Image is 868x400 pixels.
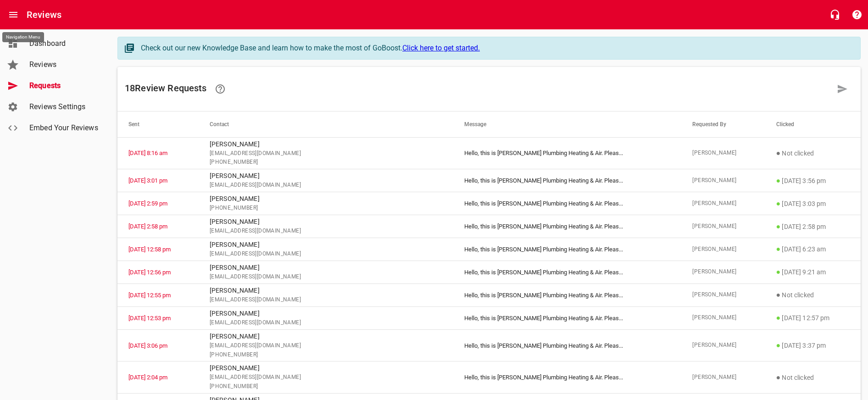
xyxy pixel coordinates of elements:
[128,200,167,207] a: [DATE] 2:59 pm
[210,149,442,158] span: [EMAIL_ADDRESS][DOMAIN_NAME]
[125,78,831,100] h6: 18 Review Request s
[210,363,442,373] p: [PERSON_NAME]
[776,149,781,157] span: ●
[199,111,453,137] th: Contact
[453,215,682,238] td: Hello, this is [PERSON_NAME] Plumbing Heating & Air. Pleas ...
[128,374,167,381] a: [DATE] 2:04 pm
[29,59,99,70] span: Reviews
[128,292,171,299] a: [DATE] 12:55 pm
[692,149,754,158] span: [PERSON_NAME]
[210,171,442,181] p: [PERSON_NAME]
[692,373,754,382] span: [PERSON_NAME]
[776,341,781,350] span: ●
[210,309,442,318] p: [PERSON_NAME]
[776,289,850,300] p: Not clicked
[453,169,682,192] td: Hello, this is [PERSON_NAME] Plumbing Heating & Air. Pleas ...
[776,244,781,253] span: ●
[210,181,442,190] span: [EMAIL_ADDRESS][DOMAIN_NAME]
[210,350,442,360] span: [PHONE_NUMBER]
[128,177,167,184] a: [DATE] 3:01 pm
[776,222,781,231] span: ●
[692,341,754,350] span: [PERSON_NAME]
[128,342,167,349] a: [DATE] 3:06 pm
[2,4,24,26] button: Open drawer
[141,43,851,54] div: Check out our new Knowledge Base and learn how to make the most of GoBoost.
[210,227,442,236] span: [EMAIL_ADDRESS][DOMAIN_NAME]
[776,267,850,278] p: [DATE] 9:21 am
[453,306,682,329] td: Hello, this is [PERSON_NAME] Plumbing Heating & Air. Pleas ...
[776,244,850,255] p: [DATE] 6:23 am
[210,240,442,250] p: [PERSON_NAME]
[453,283,682,306] td: Hello, this is [PERSON_NAME] Plumbing Heating & Air. Pleas ...
[210,194,442,204] p: [PERSON_NAME]
[831,78,853,100] a: Request a review
[692,199,754,208] span: [PERSON_NAME]
[776,267,781,276] span: ●
[776,313,781,322] span: ●
[692,176,754,185] span: [PERSON_NAME]
[128,150,167,156] a: [DATE] 8:16 am
[210,139,442,149] p: [PERSON_NAME]
[776,373,781,382] span: ●
[824,4,846,26] button: Live Chat
[846,4,868,26] button: Support Portal
[128,269,171,276] a: [DATE] 12:56 pm
[453,192,682,215] td: Hello, this is [PERSON_NAME] Plumbing Heating & Air. Pleas ...
[776,290,781,299] span: ●
[210,204,442,213] span: [PHONE_NUMBER]
[776,175,850,186] p: [DATE] 3:56 pm
[29,122,99,133] span: Embed Your Reviews
[210,373,442,382] span: [EMAIL_ADDRESS][DOMAIN_NAME]
[776,340,850,351] p: [DATE] 3:37 pm
[776,148,850,159] p: Not clicked
[210,250,442,259] span: [EMAIL_ADDRESS][DOMAIN_NAME]
[453,329,682,361] td: Hello, this is [PERSON_NAME] Plumbing Heating & Air. Pleas ...
[128,246,171,253] a: [DATE] 12:58 pm
[776,312,850,323] p: [DATE] 12:57 pm
[453,137,682,169] td: Hello, this is [PERSON_NAME] Plumbing Heating & Air. Pleas ...
[453,111,682,137] th: Message
[29,80,99,91] span: Requests
[765,111,861,137] th: Clicked
[210,332,442,341] p: [PERSON_NAME]
[692,267,754,277] span: [PERSON_NAME]
[210,272,442,282] span: [EMAIL_ADDRESS][DOMAIN_NAME]
[29,38,99,49] span: Dashboard
[692,222,754,231] span: [PERSON_NAME]
[402,44,480,52] a: Click here to get started.
[776,372,850,383] p: Not clicked
[776,221,850,232] p: [DATE] 2:58 pm
[210,318,442,328] span: [EMAIL_ADDRESS][DOMAIN_NAME]
[776,176,781,185] span: ●
[776,198,850,209] p: [DATE] 3:03 pm
[210,286,442,295] p: [PERSON_NAME]
[210,217,442,227] p: [PERSON_NAME]
[210,263,442,272] p: [PERSON_NAME]
[27,7,61,22] h6: Reviews
[453,361,682,394] td: Hello, this is [PERSON_NAME] Plumbing Heating & Air. Pleas ...
[210,341,442,350] span: [EMAIL_ADDRESS][DOMAIN_NAME]
[210,295,442,305] span: [EMAIL_ADDRESS][DOMAIN_NAME]
[681,111,765,137] th: Requested By
[29,101,99,112] span: Reviews Settings
[692,245,754,254] span: [PERSON_NAME]
[128,223,167,230] a: [DATE] 2:58 pm
[117,111,199,137] th: Sent
[692,313,754,322] span: [PERSON_NAME]
[453,261,682,283] td: Hello, this is [PERSON_NAME] Plumbing Heating & Air. Pleas ...
[209,78,231,100] a: Learn how requesting reviews can improve your online presence
[692,290,754,300] span: [PERSON_NAME]
[210,158,442,167] span: [PHONE_NUMBER]
[776,199,781,208] span: ●
[210,382,442,391] span: [PHONE_NUMBER]
[128,315,171,322] a: [DATE] 12:53 pm
[453,238,682,261] td: Hello, this is [PERSON_NAME] Plumbing Heating & Air. Pleas ...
